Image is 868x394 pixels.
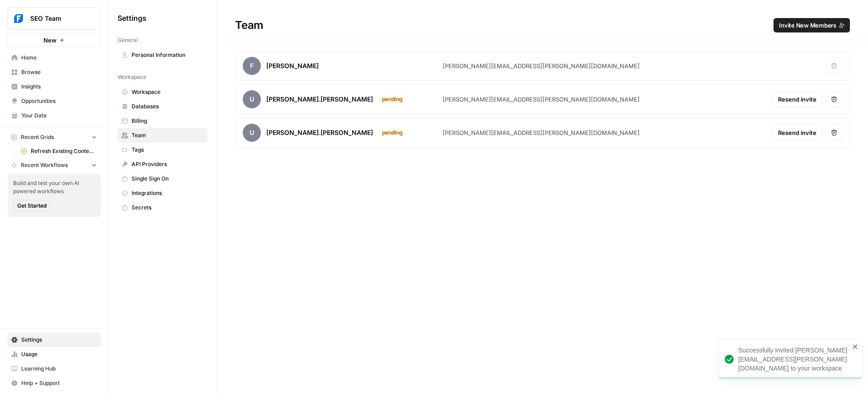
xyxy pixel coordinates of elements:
a: Integrations [118,186,208,200]
button: Resend invite [772,91,822,107]
button: Invite New Members [774,18,850,32]
span: Resend invite [778,95,816,104]
span: Browse [21,68,97,76]
a: Refresh Existing Content (1) [17,144,101,158]
span: Usage [21,350,97,358]
span: Settings [118,13,146,23]
span: Personal Information [132,51,203,59]
a: Billing [118,114,208,128]
button: Resend invite [772,125,822,141]
button: Recent Grids [7,130,101,144]
span: Opportunities [21,97,97,105]
span: Recent Grids [21,133,54,141]
span: Refresh Existing Content (1) [31,147,97,155]
button: Help + Support [7,376,101,390]
a: Settings [7,333,101,347]
span: u [243,124,261,142]
button: Workspace: SEO Team [7,7,101,30]
span: Workspace [132,88,203,96]
div: Successfully invited [PERSON_NAME][EMAIL_ADDRESS][PERSON_NAME][DOMAIN_NAME] to your workspace [738,346,849,373]
div: [PERSON_NAME][EMAIL_ADDRESS][PERSON_NAME][DOMAIN_NAME] [443,61,640,70]
span: Build and test your own AI powered workflows [13,179,95,195]
a: API Providers [118,157,208,172]
a: Opportunities [7,94,101,108]
div: pending [378,95,406,103]
a: Tags [118,143,208,157]
a: Team [118,128,208,143]
span: Invite New Members [779,21,836,30]
div: pending [378,129,406,137]
button: close [852,343,859,350]
span: Settings [21,336,97,344]
a: Learning Hub [7,362,101,376]
img: SEO Team Logo [10,10,27,27]
div: [PERSON_NAME].[PERSON_NAME] [266,95,373,104]
span: Integrations [132,189,203,197]
span: Resend invite [778,128,816,137]
span: Secrets [132,204,203,212]
span: Help + Support [21,379,97,387]
span: Get Started [17,202,47,210]
a: Secrets [118,200,208,215]
span: Workspace [118,73,146,81]
button: Get Started [13,200,51,212]
span: Team [132,131,203,139]
a: Usage [7,347,101,362]
span: SEO Team [30,14,85,23]
div: [PERSON_NAME][EMAIL_ADDRESS][PERSON_NAME][DOMAIN_NAME] [443,95,640,104]
span: Databases [132,102,203,111]
span: Learning Hub [21,365,97,373]
a: Databases [118,99,208,114]
span: API Providers [132,160,203,168]
a: Your Data [7,108,101,123]
span: New [43,36,57,45]
span: Tags [132,146,203,154]
span: General [118,36,138,44]
span: F [243,57,261,75]
div: [PERSON_NAME].[PERSON_NAME] [266,128,373,137]
a: Browse [7,65,101,79]
div: [PERSON_NAME] [266,61,319,70]
span: Your Data [21,111,97,120]
button: Recent Workflows [7,158,101,172]
span: Billing [132,117,203,125]
a: Home [7,51,101,65]
a: Insights [7,79,101,94]
a: Personal Information [118,48,208,62]
div: [PERSON_NAME][EMAIL_ADDRESS][PERSON_NAME][DOMAIN_NAME] [443,128,640,137]
div: Team [217,18,868,32]
span: u [243,90,261,108]
button: New [7,33,101,47]
span: Insights [21,83,97,91]
a: Single Sign On [118,172,208,186]
span: Recent Workflows [21,161,68,169]
span: Home [21,54,97,62]
a: Workspace [118,85,208,99]
span: Single Sign On [132,175,203,183]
